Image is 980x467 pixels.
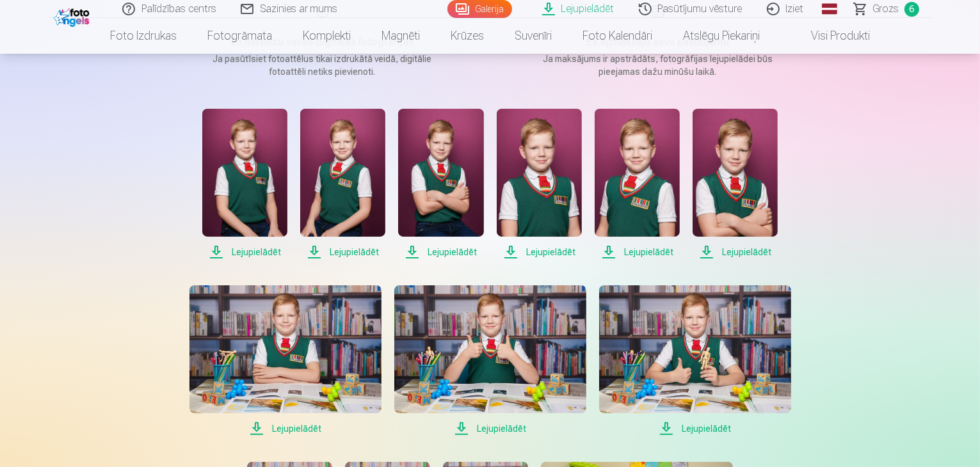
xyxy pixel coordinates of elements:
[499,18,567,54] a: Suvenīri
[202,244,287,260] span: Lejupielādēt
[435,18,499,54] a: Krūzes
[54,5,93,27] img: /fa1
[287,18,366,54] a: Komplekti
[497,244,582,260] span: Lejupielādēt
[300,244,385,260] span: Lejupielādēt
[394,285,586,436] a: Lejupielādēt
[189,285,382,436] a: Lejupielādēt
[95,18,192,54] a: Foto izdrukas
[595,244,680,260] span: Lejupielādēt
[398,109,483,260] a: Lejupielādēt
[300,109,385,260] a: Lejupielādēt
[595,109,680,260] a: Lejupielādēt
[366,18,435,54] a: Magnēti
[201,52,444,78] p: Ja pasūtīsiet fotoattēlus tikai izdrukātā veidā, digitālie fotoattēli netiks pievienoti.
[497,109,582,260] a: Lejupielādēt
[567,18,668,54] a: Foto kalendāri
[775,18,885,54] a: Visi produkti
[192,18,287,54] a: Fotogrāmata
[693,244,778,260] span: Lejupielādēt
[202,109,287,260] a: Lejupielādēt
[536,52,780,78] p: Ja maksājums ir apstrādāts, fotogrāfijas lejupielādei būs pieejamas dažu minūšu laikā.
[693,109,778,260] a: Lejupielādēt
[668,18,775,54] a: Atslēgu piekariņi
[904,2,919,17] span: 6
[398,244,483,260] span: Lejupielādēt
[189,421,382,436] span: Lejupielādēt
[873,1,899,17] span: Grozs
[599,285,791,436] a: Lejupielādēt
[599,421,791,436] span: Lejupielādēt
[394,421,586,436] span: Lejupielādēt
